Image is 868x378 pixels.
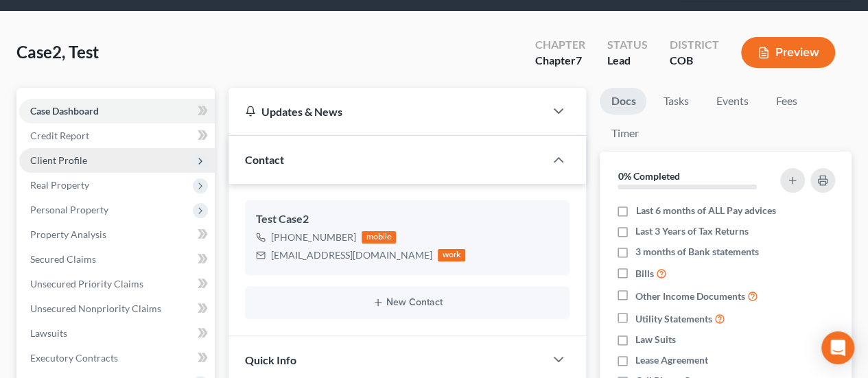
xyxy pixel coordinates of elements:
div: Open Intercom Messenger [821,331,854,364]
button: New Contact [256,297,559,308]
span: Other Income Documents [635,290,745,303]
span: Case2, Test [16,42,99,62]
div: Chapter [535,37,585,53]
span: Client Profile [30,154,87,166]
a: Property Analysis [19,222,215,247]
span: Contact [245,153,284,166]
span: 3 months of Bank statements [635,245,759,259]
span: Last 3 Years of Tax Returns [635,224,749,238]
a: Tasks [652,88,699,115]
span: Property Analysis [30,228,106,240]
span: 7 [576,54,582,67]
div: mobile [362,231,396,244]
button: Preview [741,37,835,68]
div: District [670,37,719,53]
a: Events [705,88,759,115]
span: Executory Contracts [30,352,118,364]
span: Real Property [30,179,89,191]
span: Bills [635,267,654,281]
span: Lawsuits [30,327,67,339]
div: Status [607,37,648,53]
div: Test Case2 [256,211,559,228]
span: Last 6 months of ALL Pay advices [635,204,775,217]
a: Unsecured Nonpriority Claims [19,296,215,321]
a: Docs [600,88,646,115]
a: Credit Report [19,123,215,148]
span: Utility Statements [635,312,712,326]
a: Fees [764,88,808,115]
a: Unsecured Priority Claims [19,272,215,296]
div: COB [670,53,719,69]
span: Credit Report [30,130,89,141]
a: Case Dashboard [19,99,215,123]
span: Quick Info [245,353,296,366]
div: Chapter [535,53,585,69]
a: Timer [600,120,649,147]
span: Secured Claims [30,253,96,265]
span: Law Suits [635,333,676,346]
strong: 0% Completed [618,170,679,182]
a: Secured Claims [19,247,215,272]
span: Unsecured Priority Claims [30,278,143,290]
span: Personal Property [30,204,108,215]
a: Lawsuits [19,321,215,346]
a: Executory Contracts [19,346,215,370]
div: Lead [607,53,648,69]
div: work [438,249,465,261]
div: [PHONE_NUMBER] [271,231,356,244]
span: Unsecured Nonpriority Claims [30,303,161,314]
span: Lease Agreement [635,353,708,367]
div: [EMAIL_ADDRESS][DOMAIN_NAME] [271,248,432,262]
div: Updates & News [245,104,528,119]
span: Case Dashboard [30,105,99,117]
